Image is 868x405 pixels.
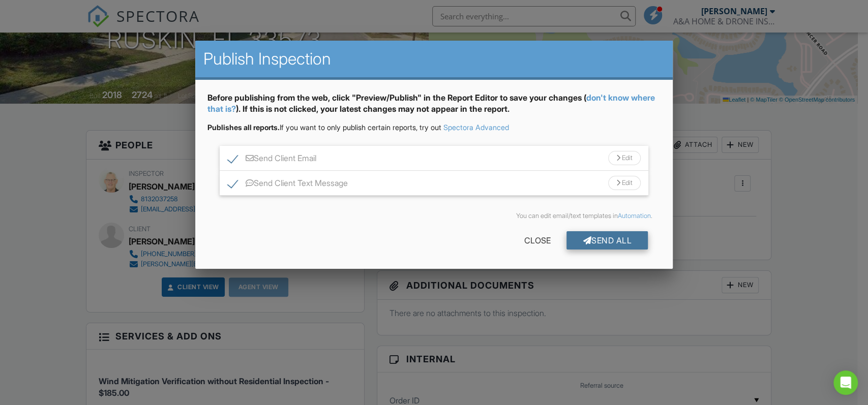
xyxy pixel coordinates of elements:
div: Send All [566,231,648,250]
a: Spectora Advanced [443,123,509,132]
a: don't know where that is? [207,92,655,114]
div: You can edit email/text templates in . [216,212,652,220]
label: Send Client Text Message [228,178,348,191]
div: Before publishing from the web, click "Preview/Publish" in the Report Editor to save your changes... [207,92,661,123]
strong: Publishes all reports. [207,123,280,132]
div: Close [507,231,566,250]
a: Automation [618,212,651,220]
span: If you want to only publish certain reports, try out [207,123,441,132]
div: Open Intercom Messenger [833,370,858,395]
label: Send Client Email [228,153,316,166]
div: Edit [608,151,641,165]
h2: Publish Inspection [203,49,665,69]
div: Edit [608,176,641,190]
